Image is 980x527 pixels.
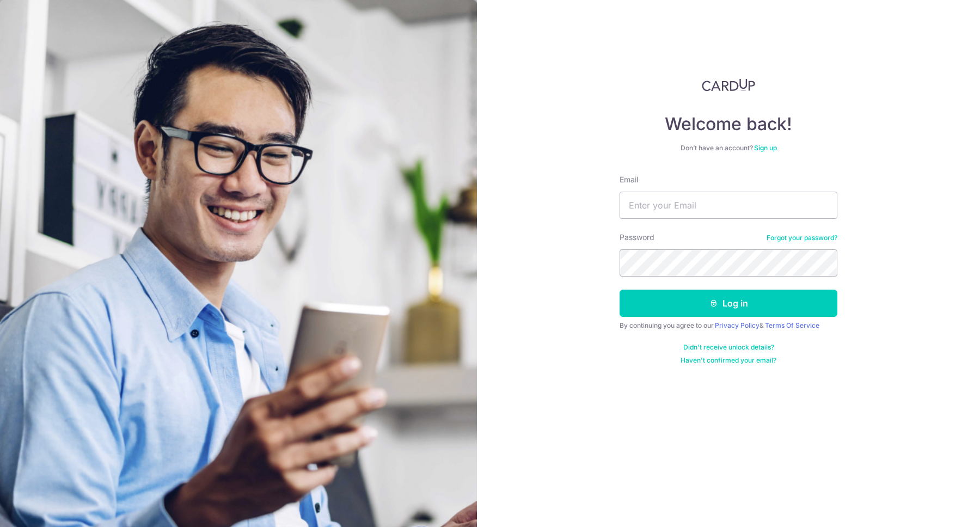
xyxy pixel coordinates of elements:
[620,144,837,152] div: Don’t have an account?
[754,144,777,152] a: Sign up
[620,113,837,135] h4: Welcome back!
[620,232,654,243] label: Password
[620,290,837,317] button: Log in
[715,321,759,329] a: Privacy Policy
[620,321,837,330] div: By continuing you agree to our &
[620,174,638,185] label: Email
[702,78,755,91] img: CardUp Logo
[765,321,819,329] a: Terms Of Service
[767,234,837,242] a: Forgot your password?
[681,356,776,365] a: Haven't confirmed your email?
[620,192,837,219] input: Enter your Email
[683,343,774,352] a: Didn't receive unlock details?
